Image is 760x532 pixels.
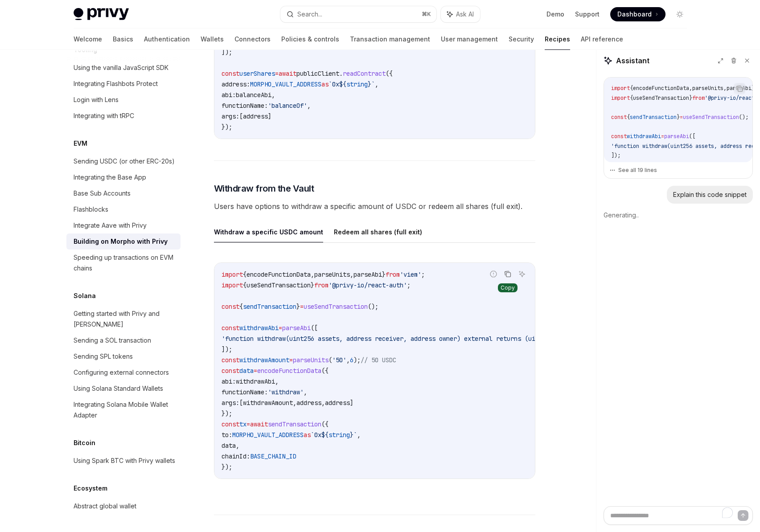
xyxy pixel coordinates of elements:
span: } [296,303,300,311]
span: const [222,367,239,375]
div: Getting started with Privy and [PERSON_NAME] [74,308,175,330]
a: Flashblocks [66,201,181,217]
span: import [611,94,630,102]
span: , [271,91,275,99]
span: withdrawAmount [627,162,670,169]
span: userShares [239,70,275,78]
div: Integrating Flashbots Protect [74,78,158,89]
span: = [289,356,293,364]
span: chainId: [222,452,250,460]
span: ] [350,399,353,407]
span: ({ [321,367,329,375]
span: await [279,70,296,78]
span: data [239,367,254,375]
a: Integrating Solana Mobile Wallet Adapter [66,397,181,423]
span: parseUnits [293,356,329,364]
span: encodeFunctionData [246,270,311,278]
span: ` [353,431,357,439]
span: Withdraw from the Vault [214,182,314,195]
span: const [222,70,239,78]
span: ({ [386,70,393,78]
h5: Solana [74,291,96,301]
span: abi: [222,377,236,385]
span: ); [727,162,733,169]
span: ); [353,356,361,364]
textarea: To enrich screen reader interactions, please activate Accessibility in Grammarly extension settings [604,506,753,525]
span: , [346,356,350,364]
span: parseUnits [674,162,705,169]
img: light logo [74,8,129,20]
span: address [296,399,321,407]
span: } [311,281,314,289]
a: Security [509,29,534,50]
span: encodeFunctionData [257,367,321,375]
span: `0x [329,80,339,88]
div: Using Spark BTC with Privy wallets [74,455,175,466]
span: import [222,281,243,289]
div: Using the vanilla JavaScript SDK [74,62,168,73]
a: Dashboard [610,7,666,21]
a: Authentication [144,29,190,50]
span: const [611,114,627,121]
span: ({ [321,420,329,428]
a: Transaction management [350,29,430,50]
div: Integrating Solana Mobile Wallet Adapter [74,399,175,421]
span: withdrawAbi [627,133,661,140]
span: , [689,85,692,92]
span: MORPHO_VAULT_ADDRESS [232,431,304,439]
span: useSendTransaction [304,303,368,311]
span: . [339,70,343,78]
span: functionName: [222,102,268,110]
span: } [689,94,692,102]
a: Sending a SOL transaction [66,332,181,348]
span: useSendTransaction [683,114,739,121]
span: ⌘ K [422,11,431,18]
span: parseAbi [727,85,752,92]
span: , [293,399,296,407]
span: ( [329,356,332,364]
span: , [375,80,378,88]
span: const [611,133,627,140]
span: , [723,85,727,92]
span: } [752,85,755,92]
span: sendTransaction [268,420,321,428]
span: withdrawAmount [239,356,289,364]
span: [ [239,112,243,120]
div: Sending USDC (or other ERC-20s) [74,156,175,167]
span: { [630,94,633,102]
span: parseAbi [282,324,311,332]
a: API reference [581,29,623,50]
span: abi: [222,91,236,99]
a: User management [441,29,498,50]
span: to: [222,431,232,439]
span: ; [421,270,425,278]
a: Abstract global wallet [66,498,181,514]
span: Assistant [616,55,649,66]
a: Integrating the Base App [66,169,181,185]
span: from [314,281,329,289]
span: const [222,303,239,311]
button: Send message [738,510,748,521]
span: address: [222,80,250,88]
span: , [311,270,314,278]
span: = [246,420,250,428]
span: from [386,270,400,278]
span: ]); [222,48,232,56]
span: functionName: [222,388,268,396]
div: Search... [297,9,322,20]
span: tx [239,420,246,428]
span: useSendTransaction [246,281,311,289]
span: readContract [343,70,386,78]
span: parseAbi [353,270,382,278]
span: } [382,270,386,278]
span: 6 [723,162,727,169]
button: Toggle dark mode [673,7,687,21]
span: , [307,102,311,110]
span: const [611,162,627,169]
button: Report incorrect code [488,268,499,280]
span: Dashboard [617,10,652,19]
a: Integrate Aave with Privy [66,217,181,233]
a: Connectors [234,29,271,50]
span: withdrawAbi [236,377,275,385]
span: = [670,162,674,169]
